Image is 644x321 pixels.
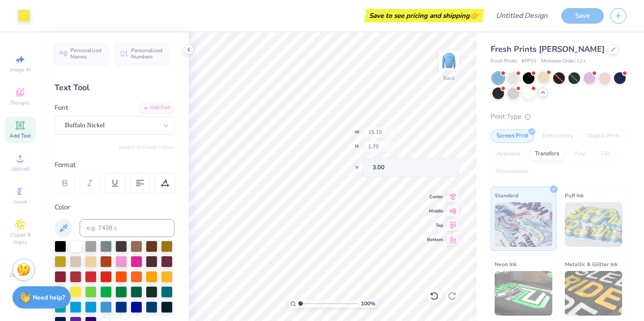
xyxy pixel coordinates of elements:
[13,198,27,205] span: Greek
[565,202,623,247] img: Puff Ink
[495,202,552,247] img: Standard
[4,231,36,246] span: Clipart & logos
[565,259,618,269] span: Metallic & Glitter Ink
[537,129,579,143] div: Embroidery
[565,271,623,316] img: Metallic & Glitter Ink
[595,147,616,161] div: Foil
[491,112,626,122] div: Print Type
[565,191,584,200] span: Puff Ink
[495,259,517,269] span: Neon Ink
[491,129,534,143] div: Screen Print
[427,208,443,214] span: Middle
[10,66,31,73] span: Image AI
[491,58,517,65] span: Fresh Prints
[541,58,586,65] span: Minimum Order: 12 +
[33,293,65,302] strong: Need help?
[495,271,552,316] img: Neon Ink
[10,99,30,106] span: Designs
[529,147,565,161] div: Transfers
[568,147,593,161] div: Vinyl
[440,52,458,70] img: Back
[80,219,174,237] input: e.g. 7428 c
[70,47,102,60] span: Personalized Names
[443,74,455,82] div: Back
[427,237,443,243] span: Bottom
[427,222,443,229] span: Top
[55,82,174,94] div: Text Tool
[139,103,174,113] div: Add Font
[582,129,625,143] div: Digital Print
[11,165,29,172] span: Upload
[521,58,537,65] span: # FP31
[366,9,482,22] div: Save to see pricing and shipping
[489,7,555,25] input: Untitled Design
[9,132,31,139] span: Add Text
[491,147,526,161] div: Applique
[131,47,163,60] span: Personalized Numbers
[361,300,375,308] span: 100 %
[55,103,68,113] label: Font
[427,194,443,200] span: Center
[491,165,534,179] div: Rhinestones
[119,144,174,151] button: Switch to Greek Letters
[9,271,31,279] span: Decorate
[55,160,175,170] div: Format
[495,191,518,200] span: Standard
[470,10,479,21] span: 👉
[55,202,174,213] div: Color
[491,44,605,54] span: Fresh Prints [PERSON_NAME]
